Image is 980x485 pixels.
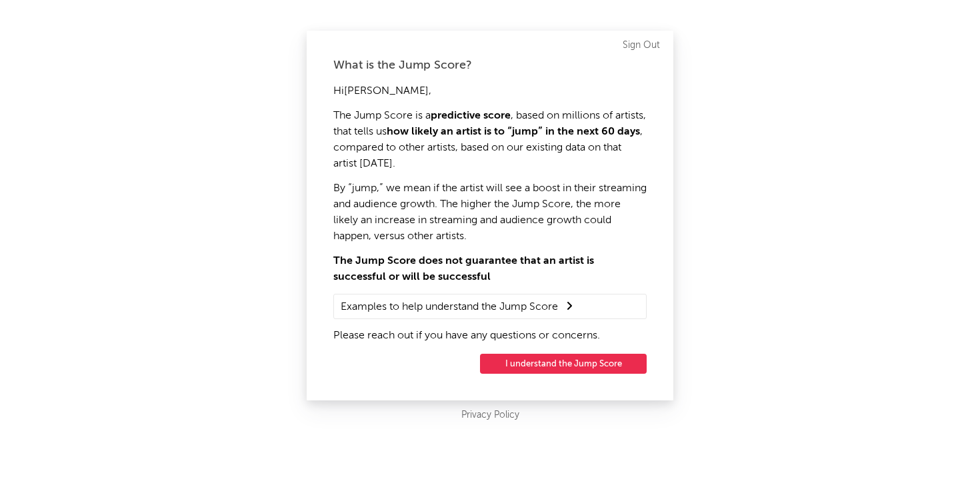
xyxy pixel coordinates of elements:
a: Privacy Policy [461,407,519,424]
strong: The Jump Score does not guarantee that an artist is successful or will be successful [333,256,594,282]
strong: how likely an artist is to “jump” in the next 60 days [387,127,640,137]
p: Hi [PERSON_NAME] , [333,83,647,99]
button: I understand the Jump Score [480,354,647,374]
p: Please reach out if you have any questions or concerns. [333,328,647,344]
p: The Jump Score is a , based on millions of artists, that tells us , compared to other artists, ba... [333,108,647,172]
a: Sign Out [623,37,660,53]
p: By “jump,” we mean if the artist will see a boost in their streaming and audience growth. The hig... [333,181,647,244]
summary: Examples to help understand the Jump Score [341,298,639,315]
div: What is the Jump Score? [333,57,647,73]
strong: predictive score [431,111,511,121]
